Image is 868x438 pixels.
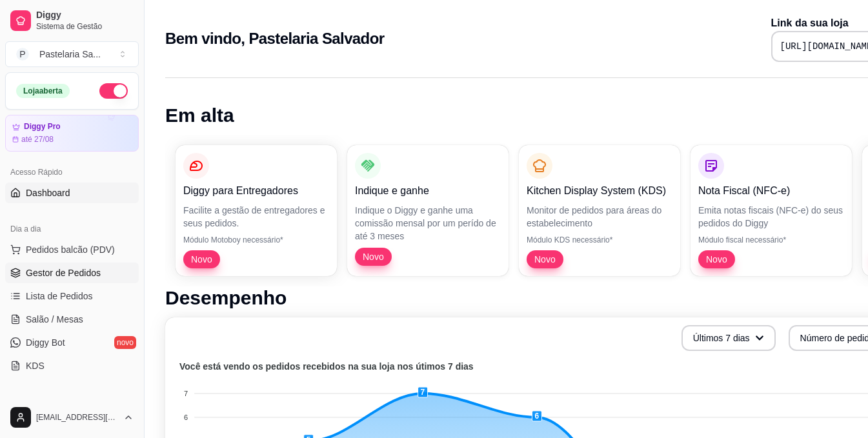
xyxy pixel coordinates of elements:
span: Diggy [36,10,134,21]
span: [EMAIL_ADDRESS][DOMAIN_NAME] [36,412,118,423]
p: Kitchen Display System (KDS) [527,183,672,199]
span: KDS [26,359,45,372]
a: Salão / Mesas [5,309,139,330]
span: Gestor de Pedidos [26,266,101,279]
button: Kitchen Display System (KDS)Monitor de pedidos para áreas do estabelecimentoMódulo KDS necessário... [519,145,680,276]
div: Catálogo [5,392,139,412]
p: Módulo Motoboy necessário* [183,235,329,245]
button: Indique e ganheIndique o Diggy e ganhe uma comissão mensal por um perído de até 3 mesesNovo [347,145,509,276]
text: Você está vendo os pedidos recebidos na sua loja nos útimos 7 dias [179,361,474,372]
span: Dashboard [26,186,70,199]
a: Gestor de Pedidos [5,263,139,283]
button: Select a team [5,41,139,67]
a: Diggy Proaté 27/08 [5,115,139,152]
p: Nota Fiscal (NFC-e) [698,183,844,199]
tspan: 7 [184,390,188,397]
button: Pedidos balcão (PDV) [5,239,139,260]
p: Módulo fiscal necessário* [698,235,844,245]
a: DiggySistema de Gestão [5,5,139,36]
button: Diggy para EntregadoresFacilite a gestão de entregadores e seus pedidos.Módulo Motoboy necessário... [176,145,337,276]
span: Novo [358,250,389,263]
button: Últimos 7 dias [681,325,776,351]
tspan: 6 [184,413,188,421]
p: Diggy para Entregadores [183,183,329,199]
p: Facilite a gestão de entregadores e seus pedidos. [183,204,329,230]
span: Lista de Pedidos [26,290,93,303]
button: [EMAIL_ADDRESS][DOMAIN_NAME] [5,402,139,433]
span: Diggy Bot [26,336,65,349]
p: Emita notas fiscais (NFC-e) do seus pedidos do Diggy [698,204,844,230]
p: Monitor de pedidos para áreas do estabelecimento [527,204,672,230]
span: Salão / Mesas [26,313,83,326]
div: Loja aberta [16,84,70,98]
span: Novo [186,253,217,266]
span: Pedidos balcão (PDV) [26,243,115,256]
span: Sistema de Gestão [36,21,134,32]
a: Dashboard [5,183,139,203]
article: até 27/08 [21,134,54,144]
a: KDS [5,355,139,376]
button: Nota Fiscal (NFC-e)Emita notas fiscais (NFC-e) do seus pedidos do DiggyMódulo fiscal necessário*Novo [691,145,852,276]
div: Dia a dia [5,219,139,239]
p: Indique e ganhe [355,183,501,199]
a: Diggy Botnovo [5,332,139,353]
p: Indique o Diggy e ganhe uma comissão mensal por um perído de até 3 meses [355,204,501,243]
button: Alterar Status [99,83,128,99]
a: Lista de Pedidos [5,286,139,306]
span: Novo [701,253,732,266]
p: Módulo KDS necessário* [527,235,672,245]
span: Novo [529,253,561,266]
div: Pastelaria Sa ... [39,48,101,61]
article: Diggy Pro [24,122,61,132]
div: Acesso Rápido [5,162,139,183]
span: P [16,48,29,61]
h2: Bem vindo, Pastelaria Salvador [165,28,384,49]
